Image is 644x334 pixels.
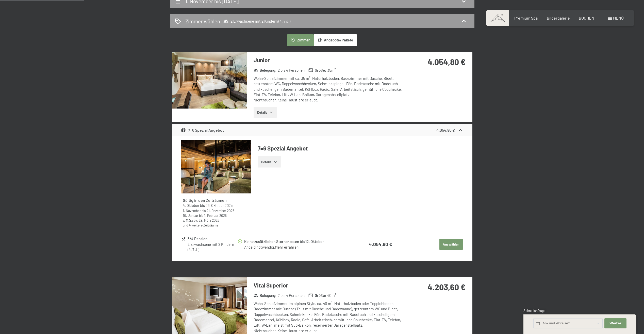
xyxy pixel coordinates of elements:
span: 2 bis 4 Personen [278,68,305,73]
div: 7=6 Spezial Angebot4.054,80 € [172,124,472,136]
h3: Vital Superior [254,281,405,289]
strong: Größe : [308,68,326,73]
div: Wohn-Schlafzimmer mit ca. 35 m², Naturholzboden, Badezimmer mit Dusche, Bidet, getrenntem WC, Dop... [254,76,405,103]
img: mss_renderimg.php [172,52,247,109]
strong: Größe : [308,293,326,298]
span: 35 m² [327,68,336,73]
div: Wohn-Schlafzimmer im alpinen Style, ca. 40 m², Naturholzboden oder Teppichboden, Badezimmer mit D... [254,301,405,333]
span: 2 Erwachsene mit 2 Kindern (4, 7 J.) [223,19,290,24]
img: mss_renderimg.php [172,277,247,334]
a: Mehr erfahren [275,245,299,249]
strong: 4.054,80 € [427,57,466,67]
div: bis [183,203,249,208]
button: Details [258,156,281,168]
strong: Belegung : [254,293,277,298]
a: Bildergalerie [547,16,570,20]
strong: Gültig in den Zeiträumen [183,198,227,203]
span: 40 m² [327,293,336,298]
time: 10.01.2026 [183,213,198,218]
span: Schnellanfrage [523,309,546,313]
strong: 4.054,80 € [436,128,455,132]
time: 26.10.2025 [206,203,233,208]
a: Premium Spa [514,16,538,20]
strong: 4.203,60 € [427,282,466,292]
div: Angeld notwendig. [244,245,350,250]
time: 07.03.2026 [183,218,193,222]
h3: Junior [254,56,405,64]
div: 2 Erwachsene mit 2 Kindern (4, 7 J.) [188,242,237,253]
time: 04.10.2025 [183,203,199,208]
button: Zimmer [287,34,313,46]
div: 3/4 Pension [188,236,237,242]
time: 29.03.2026 [199,218,219,222]
div: bis [183,218,249,223]
a: BUCHEN [579,16,594,20]
time: 21.12.2025 [207,208,234,213]
strong: Belegung : [254,68,277,73]
button: Details [254,107,277,118]
div: Keine zusätzlichen Stornokosten bis 12. Oktober [244,239,350,245]
span: Menü [613,16,624,20]
span: Weiter [609,321,621,326]
button: Auswählen [439,239,463,250]
h2: Zimmer wählen [185,18,220,25]
time: 01.11.2025 [183,208,201,213]
div: 7=6 Spezial Angebot [181,127,224,133]
div: bis [183,213,249,218]
img: mss_renderimg.php [181,140,251,193]
button: Angebote/Pakete [314,34,357,46]
time: 01.02.2026 [204,213,227,218]
h4: 7=6 Spezial Angebot [258,144,463,152]
button: Weiter [604,318,626,329]
div: bis [183,208,249,213]
span: 2 bis 4 Personen [278,293,305,298]
strong: 4.054,80 € [369,241,392,247]
a: und 4 weitere Zeiträume [183,223,218,227]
